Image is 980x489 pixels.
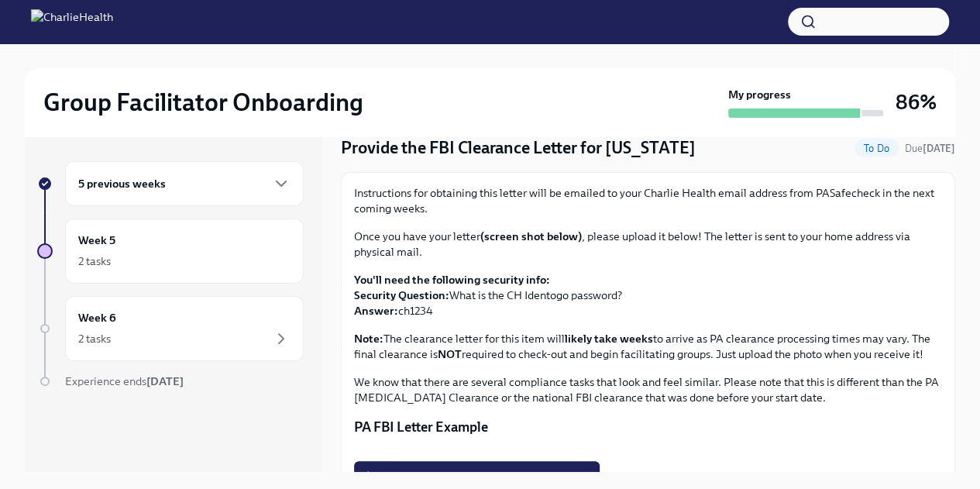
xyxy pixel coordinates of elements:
strong: Security Question: [354,288,449,302]
a: Week 52 tasks [37,219,304,284]
h4: Provide the FBI Clearance Letter for [US_STATE] [341,136,696,160]
h6: 5 previous weeks [78,175,166,192]
strong: (screen shot below) [480,229,582,243]
h6: Week 6 [78,309,116,326]
strong: likely take weeks [565,332,653,346]
p: The clearance letter for this item will to arrive as PA clearance processing times may vary. The ... [354,331,942,362]
h6: Week 5 [78,232,115,249]
span: Due [905,143,955,154]
p: PA FBI Letter Example [354,418,942,436]
img: CharlieHealth [31,9,113,34]
div: 2 tasks [78,253,111,269]
p: What is the CH Identogo password? ch1234 [354,272,942,319]
a: Week 62 tasks [37,296,304,361]
span: Upload [US_STATE] FBI Clearance Letter [365,469,589,484]
strong: [DATE] [923,143,955,154]
h3: 86% [896,88,937,116]
strong: My progress [728,87,791,102]
p: Once you have your letter , please upload it below! The letter is sent to your home address via p... [354,229,942,260]
div: 5 previous weeks [65,161,304,206]
strong: Answer: [354,304,398,318]
strong: Note: [354,332,383,346]
strong: You'll need the following security info: [354,273,550,287]
span: Experience ends [65,374,184,388]
span: October 14th, 2025 10:00 [905,141,955,156]
span: To Do [854,143,899,154]
strong: NOT [438,347,462,361]
strong: [DATE] [146,374,184,388]
h2: Group Facilitator Onboarding [43,87,363,118]
p: We know that there are several compliance tasks that look and feel similar. Please note that this... [354,374,942,405]
p: Instructions for obtaining this letter will be emailed to your Charlie Health email address from ... [354,185,942,216]
div: 2 tasks [78,331,111,346]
